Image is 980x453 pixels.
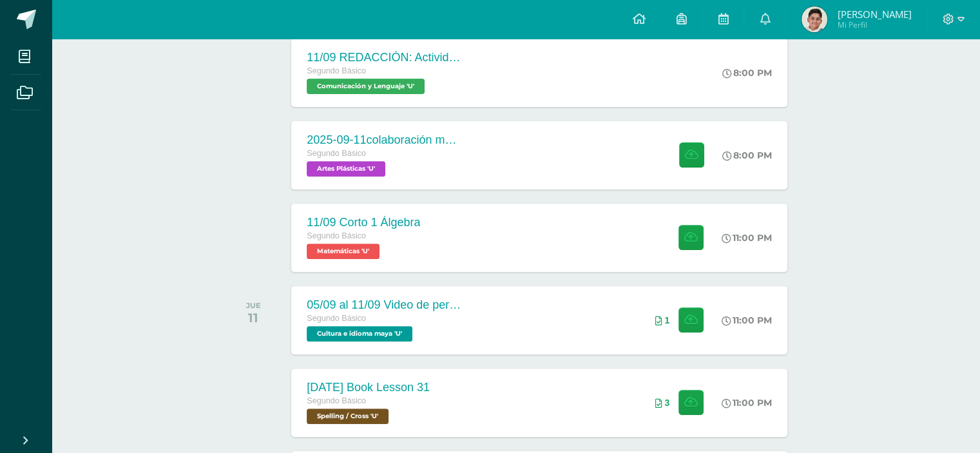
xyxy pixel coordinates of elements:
[722,314,772,326] div: 11:00 PM
[837,8,911,21] span: [PERSON_NAME]
[307,216,420,229] div: 11/09 Corto 1 Álgebra
[664,398,669,408] span: 3
[307,66,366,75] span: Segundo Básico
[307,51,461,64] div: 11/09 REDACCIÓN: Actividad de Guatemala
[307,244,380,259] span: Matemáticas 'U'
[722,149,772,161] div: 8:00 PM
[307,326,412,342] span: Cultura e idioma maya 'U'
[722,232,772,244] div: 11:00 PM
[307,381,430,394] div: [DATE] Book Lesson 31
[246,310,261,325] div: 11
[802,6,827,32] img: cba66530b35a7a3af9f49954fa01bcbc.png
[307,409,389,424] span: Spelling / Cross 'U'
[307,149,366,158] span: Segundo Básico
[307,161,385,177] span: Artes Plásticas 'U'
[655,315,669,325] div: Archivos entregados
[246,301,261,310] div: JUE
[722,67,772,79] div: 8:00 PM
[664,315,669,325] span: 1
[307,79,425,94] span: Comunicación y Lenguaje 'U'
[307,314,366,323] span: Segundo Básico
[307,298,461,312] div: 05/09 al 11/09 Video de personaje destacado de [GEOGRAPHIC_DATA].
[655,398,669,408] div: Archivos entregados
[307,133,461,147] div: 2025-09-11colaboración mural [DATE]
[837,19,911,30] span: Mi Perfil
[307,396,366,405] span: Segundo Básico
[722,397,772,409] div: 11:00 PM
[307,231,366,240] span: Segundo Básico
